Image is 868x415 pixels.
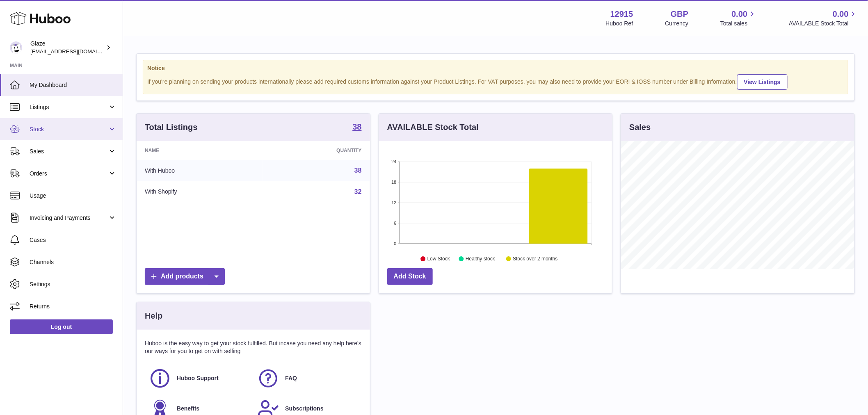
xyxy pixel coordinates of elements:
[145,310,162,322] h3: Help
[30,81,116,89] span: My Dashboard
[147,73,844,90] div: If you're planning on sending your products internationally please add required customs informati...
[30,192,116,200] span: Usage
[137,141,263,160] th: Name
[30,236,116,244] span: Cases
[789,9,858,27] a: 0.00 AVAILABLE Stock Total
[352,123,361,131] strong: 38
[394,221,396,226] text: 6
[263,141,370,160] th: Quantity
[145,122,198,133] h3: Total Listings
[789,20,858,27] span: AVAILABLE Stock Total
[391,180,396,185] text: 18
[285,405,323,413] span: Subscriptions
[30,303,116,310] span: Returns
[833,9,849,20] span: 0.00
[257,367,357,390] a: FAQ
[466,256,496,262] text: Healthy stock
[354,167,362,174] a: 38
[30,214,108,222] span: Invoicing and Payments
[30,258,116,266] span: Channels
[427,256,450,262] text: Low Stock
[720,20,757,27] span: Total sales
[177,374,219,382] span: Huboo Support
[737,74,788,90] a: View Listings
[391,159,396,164] text: 24
[30,280,116,288] span: Settings
[720,9,757,27] a: 0.00 Total sales
[387,122,479,133] h3: AVAILABLE Stock Total
[177,405,199,413] span: Benefits
[352,123,361,132] a: 38
[137,181,263,203] td: With Shopify
[30,48,121,55] span: [EMAIL_ADDRESS][DOMAIN_NAME]
[610,9,633,20] strong: 12915
[137,160,263,181] td: With Huboo
[145,268,225,285] a: Add products
[30,125,108,133] span: Stock
[513,256,557,262] text: Stock over 2 months
[387,268,433,285] a: Add Stock
[145,340,362,355] p: Huboo is the easy way to get your stock fulfilled. But incase you need any help here's our ways f...
[149,367,249,390] a: Huboo Support
[30,103,108,111] span: Listings
[391,200,396,205] text: 12
[394,241,396,246] text: 0
[732,9,748,20] span: 0.00
[30,148,108,155] span: Sales
[606,20,633,27] div: Huboo Ref
[671,9,688,20] strong: GBP
[629,122,651,133] h3: Sales
[30,170,108,178] span: Orders
[10,41,22,54] img: internalAdmin-12915@internal.huboo.com
[354,188,362,195] a: 32
[285,374,297,382] span: FAQ
[665,20,689,27] div: Currency
[10,319,113,334] a: Log out
[30,40,104,55] div: Glaze
[147,64,844,72] strong: Notice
